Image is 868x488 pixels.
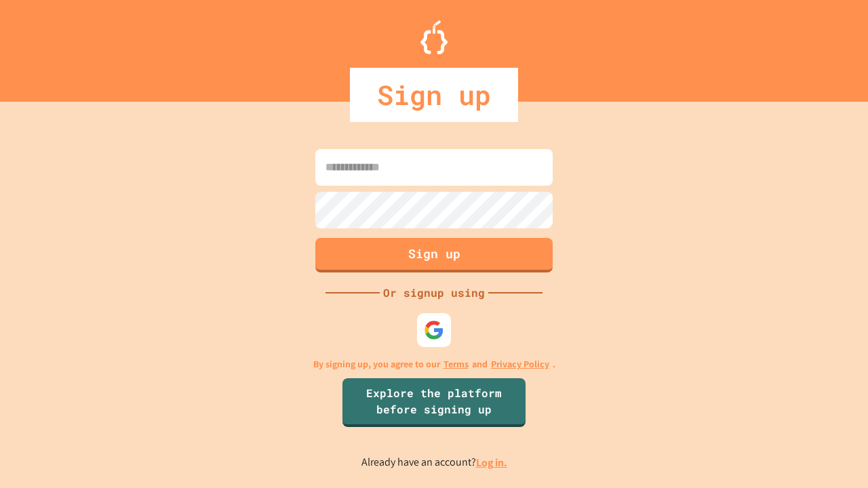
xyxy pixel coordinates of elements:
[350,68,518,122] div: Sign up
[315,238,553,272] button: Sign up
[424,320,444,340] img: google-icon.svg
[313,357,555,371] p: By signing up, you agree to our and .
[342,378,526,427] a: Explore the platform before signing up
[420,20,448,54] img: Logo.svg
[380,285,488,301] div: Or signup using
[491,357,549,371] a: Privacy Policy
[476,455,507,470] a: Log in.
[361,454,507,471] p: Already have an account?
[443,357,469,371] a: Terms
